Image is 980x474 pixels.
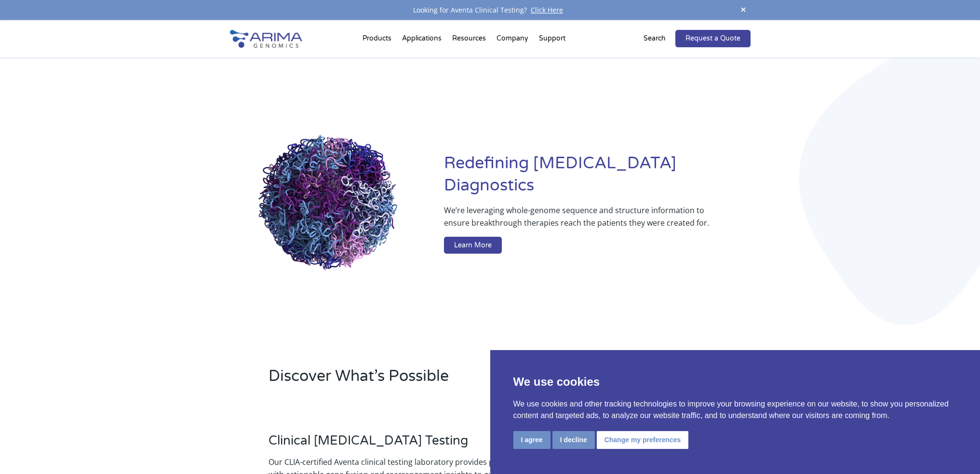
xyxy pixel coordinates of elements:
p: We’re leveraging whole-genome sequence and structure information to ensure breakthrough therapies... [444,204,712,237]
button: I decline [552,431,595,449]
a: Request a Quote [675,30,751,47]
button: Change my preferences [597,431,689,449]
img: Arima-Genomics-logo [230,30,302,48]
button: I agree [513,431,550,449]
h3: Clinical [MEDICAL_DATA] Testing [268,433,531,456]
p: We use cookies [513,373,957,391]
a: Click Here [527,5,567,14]
a: Learn More [444,237,502,254]
h2: Discover What’s Possible [268,366,613,394]
div: Looking for Aventa Clinical Testing? [230,4,751,16]
p: We use cookies and other tracking technologies to improve your browsing experience on our website... [513,398,957,421]
iframe: Chat Widget [932,428,980,474]
h1: Redefining [MEDICAL_DATA] Diagnostics [444,152,750,204]
p: Search [644,32,666,45]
